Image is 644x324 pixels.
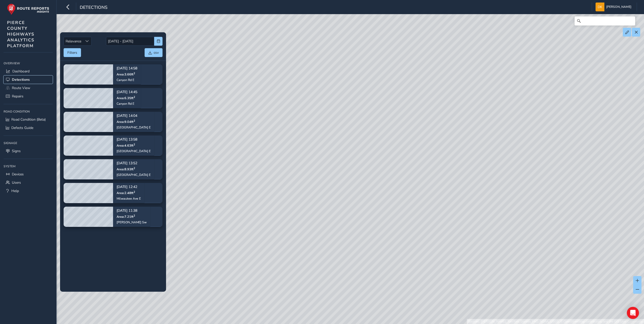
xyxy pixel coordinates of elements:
[4,84,53,92] a: Route View
[596,3,633,11] button: [PERSON_NAME]
[117,91,137,94] p: [DATE] 14:45
[117,173,151,177] div: [GEOGRAPHIC_DATA] E
[117,67,137,70] p: [DATE] 14:58
[133,95,135,99] sup: 2
[4,170,53,178] a: Devices
[4,139,53,147] div: Signage
[117,143,135,148] span: Area: 4.63 ft
[4,124,53,132] a: Defects Guide
[11,188,19,193] span: Help
[117,197,141,201] div: Milwaukee Ave E
[12,94,23,99] span: Repairs
[133,166,135,170] sup: 2
[575,16,635,25] input: Search
[133,214,135,218] sup: 2
[117,209,147,213] p: [DATE] 11:38
[4,178,53,187] a: Users
[117,149,151,153] div: [GEOGRAPHIC_DATA] E
[4,67,53,75] a: Dashboard
[117,96,135,100] span: Area: 6.35 ft
[117,138,151,142] p: [DATE] 13:58
[11,125,33,130] span: Defects Guide
[4,147,53,155] a: Signs
[133,119,135,123] sup: 2
[11,117,46,122] span: Road Condition (Beta)
[117,114,151,118] p: [DATE] 14:04
[12,172,24,177] span: Devices
[12,86,30,90] span: Route View
[117,120,135,124] span: Area: 9.04 ft
[117,78,137,82] div: Canyon Rd E
[83,37,91,45] div: Sort by Date
[606,3,631,11] span: [PERSON_NAME]
[117,162,151,165] p: [DATE] 13:52
[596,3,604,11] img: diamond-layout
[12,69,30,74] span: Dashboard
[4,163,53,170] div: System
[117,167,135,171] span: Area: 8.93 ft
[4,92,53,100] a: Repairs
[64,48,81,57] button: Filters
[133,143,135,146] sup: 2
[4,187,53,195] a: Help
[4,60,53,67] div: Overview
[4,108,53,115] div: Road Condition
[117,214,135,219] span: Area: 7.21 ft
[154,50,159,55] span: csv
[117,72,135,76] span: Area: 3.66 ft
[145,48,163,57] button: csv
[12,149,21,153] span: Signs
[7,4,49,15] img: rr logo
[133,190,135,194] sup: 2
[117,191,135,195] span: Area: 2.48 ft
[133,71,135,75] sup: 2
[627,307,639,319] div: Open Intercom Messenger
[64,37,83,45] span: Relevance
[12,77,30,82] span: Detections
[4,75,53,84] a: Detections
[4,115,53,124] a: Road Condition (Beta)
[117,220,147,224] div: [PERSON_NAME] Sw
[12,180,21,185] span: Users
[80,4,108,11] span: Detections
[117,125,151,129] div: [GEOGRAPHIC_DATA] E
[7,20,35,49] span: PIERCE COUNTY HIGHWAYS ANALYTICS PLATFORM
[117,102,137,106] div: Canyon Rd E
[117,185,141,189] p: [DATE] 12:42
